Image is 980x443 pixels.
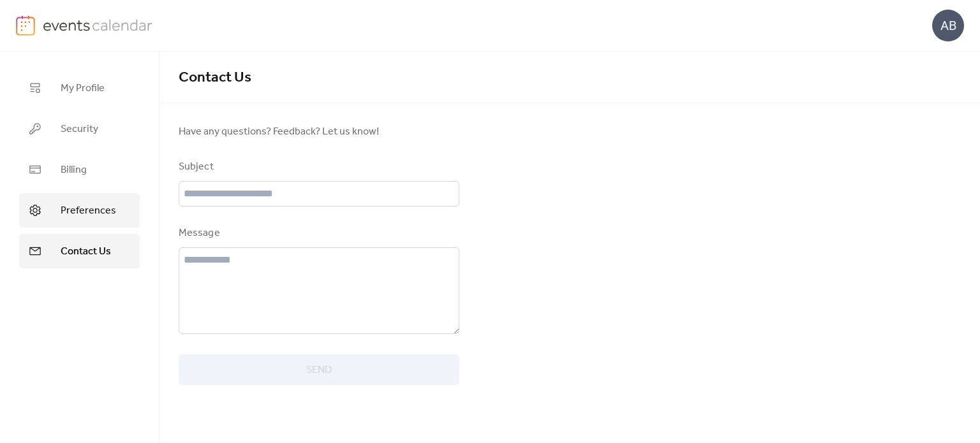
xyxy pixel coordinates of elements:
span: Contact Us [179,64,251,92]
span: Contact Us [61,244,111,259]
a: My Profile [19,71,140,105]
span: Have any questions? Feedback? Let us know! [179,124,459,140]
div: Message [179,226,457,241]
span: Billing [61,163,87,178]
a: Security [19,112,140,146]
div: AB [932,10,964,41]
span: My Profile [61,81,105,96]
img: logo-type [43,15,153,34]
span: Security [61,122,98,137]
div: Subject [179,159,457,175]
a: Billing [19,152,140,187]
a: Contact Us [19,234,140,268]
img: logo [16,15,35,36]
span: Preferences [61,203,116,219]
a: Preferences [19,193,140,228]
